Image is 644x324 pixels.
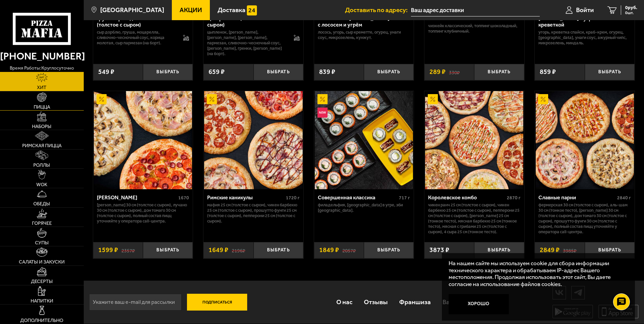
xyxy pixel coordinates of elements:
[98,69,114,75] span: 549 ₽
[207,30,287,56] p: цыпленок, [PERSON_NAME], [PERSON_NAME], [PERSON_NAME], пармезан, сливочно-чесночный соус, [PERSON...
[20,318,63,323] span: Дополнительно
[617,195,631,201] span: 2840 г
[563,247,576,253] s: 3985 ₽
[97,194,177,201] div: [PERSON_NAME]
[207,202,300,224] p: Мафия 25 см (толстое с сыром), Чикен Барбекю 25 см (толстое с сыром), Прошутто Фунги 25 см (толст...
[207,15,287,28] div: Цезарь 25 см (толстое с сыром)
[31,279,53,284] span: Десерты
[94,91,192,189] img: Хет Трик
[314,91,414,189] a: АкционныйНовинкаСовершенная классика
[254,64,303,80] button: Выбрать
[22,143,62,148] span: Римская пицца
[345,7,411,13] span: Доставить по адресу:
[121,247,135,253] s: 2357 ₽
[317,94,328,104] img: Акционный
[89,294,182,311] input: Укажите ваш e-mail для рассылки
[36,182,47,187] span: WOK
[34,105,50,109] span: Пицца
[32,124,51,129] span: Наборы
[143,242,193,258] button: Выбрать
[187,294,248,311] button: Подписаться
[93,91,193,189] a: АкционныйХет Трик
[19,259,65,264] span: Салаты и закуски
[540,69,556,75] span: 859 ₽
[625,5,637,10] span: 0 руб.
[364,64,414,80] button: Выбрать
[232,247,245,253] s: 2196 ₽
[318,15,397,28] div: Запеченный [PERSON_NAME] с лососем и угрём
[100,7,164,13] span: [GEOGRAPHIC_DATA]
[411,4,540,16] input: Ваш адрес доставки
[209,247,228,253] span: 1649 ₽
[318,30,410,40] p: лосось, угорь, Сыр креметте, огурец, унаги соус, микрозелень, кунжут.
[428,202,521,235] p: Чикен Ранч 25 см (толстое с сыром), Чикен Барбекю 25 см (толстое с сыром), Пепперони 25 см (толст...
[428,94,438,104] img: Акционный
[319,247,339,253] span: 1849 ₽
[37,85,46,90] span: Хит
[315,91,413,189] img: Совершенная классика
[318,194,397,201] div: Совершенная классика
[538,30,631,46] p: угорь, креветка спайси, краб-крем, огурец, [GEOGRAPHIC_DATA], унаги соус, ажурный чипс, микрозеле...
[209,69,225,75] span: 659 ₽
[576,7,594,13] span: Войти
[538,202,631,235] p: Фермерская 30 см (толстое с сыром), Аль-Шам 30 см (тонкое тесто), [PERSON_NAME] 30 см (толстое с ...
[358,291,393,313] a: Отзывы
[536,91,634,189] img: Славные парни
[319,69,335,75] span: 839 ₽
[449,69,460,75] s: 330 ₽
[33,201,50,206] span: Обеды
[535,91,635,189] a: АкционныйСлавные парни
[178,195,189,201] span: 1670
[247,5,257,15] img: 15daf4d41897b9f0e9f617042186c801.svg
[218,7,245,13] span: Доставка
[207,194,284,201] div: Римские каникулы
[364,242,414,258] button: Выбрать
[98,247,118,253] span: 1599 ₽
[97,202,189,224] p: [PERSON_NAME] 30 см (толстое с сыром), Лучано 30 см (толстое с сыром), Дон Томаго 30 см (толстое ...
[33,163,50,167] span: Роллы
[585,64,635,80] button: Выбрать
[97,30,177,46] p: сыр дорблю, груша, моцарелла, сливочно-чесночный соус, корица молотая, сыр пармезан (на борт).
[35,240,49,245] span: Супы
[429,247,449,253] span: 3873 ₽
[425,91,523,189] img: Королевское комбо
[207,94,217,104] img: Акционный
[180,7,202,13] span: Акции
[204,91,302,189] img: Римские каникулы
[31,298,53,303] span: Напитки
[330,291,358,313] a: О нас
[449,260,624,288] p: На нашем сайте мы используем cookie для сбора информации технического характера и обрабатываем IP...
[286,195,300,201] span: 1720 г
[538,15,618,28] div: [PERSON_NAME] с угрём и креветкой
[97,94,107,104] img: Акционный
[32,221,52,226] span: Горячее
[203,91,303,189] a: АкционныйРимские каникулы
[538,94,548,104] img: Акционный
[424,91,524,189] a: АкционныйКоролевское комбо
[318,202,410,213] p: Филадельфия, [GEOGRAPHIC_DATA] в угре, Эби [GEOGRAPHIC_DATA].
[625,11,637,15] span: 0 шт.
[429,69,446,75] span: 289 ₽
[254,242,303,258] button: Выбрать
[428,23,521,34] p: Чизкейк классический, топпинг шоколадный, топпинг клубничный.
[143,64,193,80] button: Выбрать
[507,195,521,201] span: 2870 г
[317,108,328,118] img: Новинка
[393,291,437,313] a: Франшиза
[538,194,615,201] div: Славные парни
[585,242,635,258] button: Выбрать
[399,195,410,201] span: 717 г
[449,294,509,314] button: Хорошо
[540,247,560,253] span: 2849 ₽
[97,15,177,28] div: Груша горгондзола 25 см (толстое с сыром)
[428,194,505,201] div: Королевское комбо
[474,242,524,258] button: Выбрать
[342,247,356,253] s: 2057 ₽
[474,64,524,80] button: Выбрать
[437,291,476,313] a: Вакансии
